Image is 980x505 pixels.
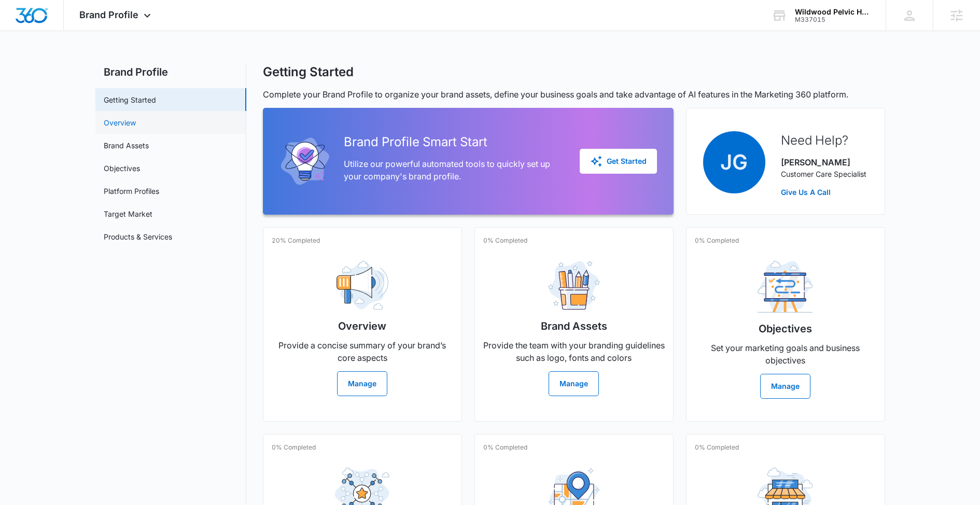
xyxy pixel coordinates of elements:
[483,236,527,245] p: 0% Completed
[263,88,885,101] p: Complete your Brand Profile to organize your brand assets, define your business goals and take ad...
[759,321,812,336] h2: Objectives
[272,443,316,452] p: 0% Completed
[695,443,739,452] p: 0% Completed
[695,342,876,367] p: Set your marketing goals and business objectives
[483,339,665,364] p: Provide the team with your branding guidelines such as logo, fonts and colors
[781,169,866,179] p: Customer Care Specialist
[272,339,453,364] p: Provide a concise summary of your brand’s core aspects
[79,9,138,20] span: Brand Profile
[590,155,647,167] div: Get Started
[344,158,563,183] p: Utilize our powerful automated tools to quickly set up your company's brand profile.
[104,208,152,219] a: Target Market
[703,131,765,193] span: JG
[686,227,885,422] a: 0% CompletedObjectivesSet your marketing goals and business objectivesManage
[104,140,149,151] a: Brand Assets
[474,227,674,422] a: 0% CompletedBrand AssetsProvide the team with your branding guidelines such as logo, fonts and co...
[104,186,159,197] a: Platform Profiles
[541,318,607,334] h2: Brand Assets
[344,133,563,151] h2: Brand Profile Smart Start
[104,231,172,242] a: Products & Services
[104,117,136,128] a: Overview
[104,94,156,105] a: Getting Started
[263,227,462,422] a: 20% CompletedOverviewProvide a concise summary of your brand’s core aspectsManage
[781,187,866,198] a: Give Us A Call
[483,443,527,452] p: 0% Completed
[263,64,354,80] h1: Getting Started
[795,8,871,16] div: account name
[781,131,866,150] h2: Need Help?
[337,371,387,396] button: Manage
[795,16,871,23] div: account id
[695,236,739,245] p: 0% Completed
[104,163,140,174] a: Objectives
[781,156,866,169] p: [PERSON_NAME]
[95,64,246,80] h2: Brand Profile
[338,318,386,334] h2: Overview
[272,236,320,245] p: 20% Completed
[549,371,599,396] button: Manage
[580,149,657,174] button: Get Started
[760,374,810,399] button: Manage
